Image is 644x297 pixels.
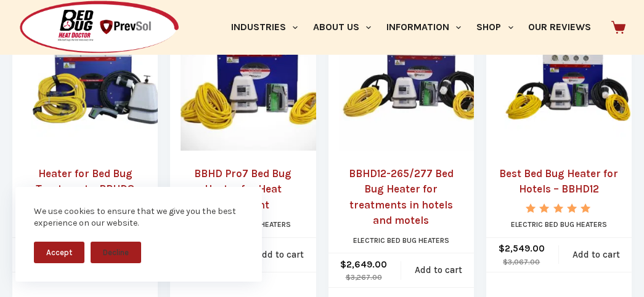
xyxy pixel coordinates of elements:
[503,258,508,266] span: $
[34,242,84,263] button: Accept
[340,259,387,270] bdi: 2,649.00
[23,166,147,197] a: Heater for Bed Bug Treatment – BBHD8
[346,273,382,282] bdi: 3,267.00
[401,253,476,287] a: Add to cart: “BBHD12-265/277 Bed Bug Heater for treatments in hotels and motels”
[10,5,47,42] button: Open LiveChat chat widget
[243,238,317,272] a: Add to cart: “BBHD Pro7 Bed Bug Heater for Heat Treatment”
[559,238,634,272] a: Add to cart: “Best Bed Bug Heater for Hotels - BBHD12”
[91,242,141,263] button: Decline
[34,205,243,229] div: We use cookies to ensure that we give you the best experience on our website.
[346,273,351,282] span: $
[511,220,607,229] a: Electric Bed Bug Heaters
[497,166,621,197] a: Best Bed Bug Heater for Hotels – BBHD12
[23,1,172,150] a: Heater for Bed Bug Treatment - BBHD8
[340,259,346,270] span: $
[499,243,505,254] span: $
[181,166,305,213] a: BBHD Pro7 Bed Bug Heater for Heat Treatment
[526,204,592,213] div: Rated 5.00 out of 5
[353,236,449,245] a: Electric Bed Bug Heaters
[499,243,545,254] bdi: 2,549.00
[526,204,592,241] span: Rated out of 5
[339,1,488,150] a: BBHD12-265/277 Bed Bug Heater for treatments in hotels and motels
[339,166,463,229] a: BBHD12-265/277 Bed Bug Heater for treatments in hotels and motels
[503,258,540,266] bdi: 3,067.00
[181,1,330,150] a: BBHD Pro7 Bed Bug Heater for Heat Treatment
